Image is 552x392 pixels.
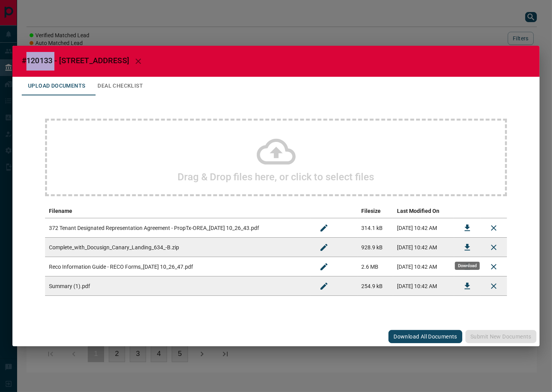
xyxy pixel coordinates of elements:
[45,218,311,238] td: 372 Tenant Designated Representation Agreement - PropTx-OREA_[DATE] 10_26_43.pdf
[178,171,374,183] h2: Drag & Drop files here, or click to select files
[45,119,507,196] div: Drag & Drop files here, or click to select files
[45,257,311,276] td: Reco Information Guide - RECO Forms_[DATE] 10_26_47.pdf
[22,77,91,95] button: Upload Documents
[455,262,480,270] div: Download
[484,257,503,276] button: Remove File
[357,238,393,257] td: 928.9 kB
[45,204,311,218] th: Filename
[45,238,311,257] td: Complete_with_Docusign_Canary_Landing_634_-B.zip
[393,257,454,276] td: [DATE] 10:42 AM
[484,277,503,295] button: Remove File
[458,238,477,257] button: Download
[454,204,481,218] th: download action column
[357,204,393,218] th: Filesize
[393,276,454,296] td: [DATE] 10:42 AM
[393,218,454,238] td: [DATE] 10:42 AM
[315,238,333,257] button: Rename
[458,219,477,237] button: Download
[458,277,477,295] button: Download
[481,204,507,218] th: delete file action column
[393,204,454,218] th: Last Modified On
[315,257,333,276] button: Rename
[393,238,454,257] td: [DATE] 10:42 AM
[315,277,333,295] button: Rename
[311,204,357,218] th: edit column
[484,238,503,257] button: Remove File
[388,330,462,343] button: Download All Documents
[22,56,129,65] span: #120133 - [STREET_ADDRESS]
[315,219,333,237] button: Rename
[484,219,503,237] button: Remove File
[357,257,393,276] td: 2.6 MB
[357,276,393,296] td: 254.9 kB
[357,218,393,238] td: 314.1 kB
[91,77,149,95] button: Deal Checklist
[45,276,311,296] td: Summary (1).pdf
